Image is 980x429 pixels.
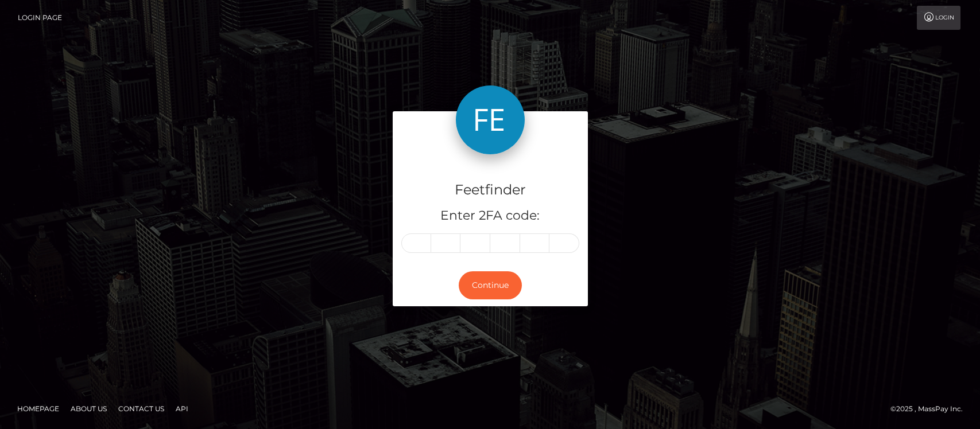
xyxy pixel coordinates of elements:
a: Homepage [13,400,64,418]
h5: Enter 2FA code: [401,207,579,225]
a: About Us [66,400,111,418]
button: Continue [459,271,522,299]
a: Login Page [18,6,62,30]
div: © 2025 , MassPay Inc. [890,403,971,415]
h4: Feetfinder [401,180,579,200]
a: Login [917,6,960,30]
img: Feetfinder [456,85,525,154]
a: Contact Us [114,400,169,418]
a: API [171,400,193,418]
